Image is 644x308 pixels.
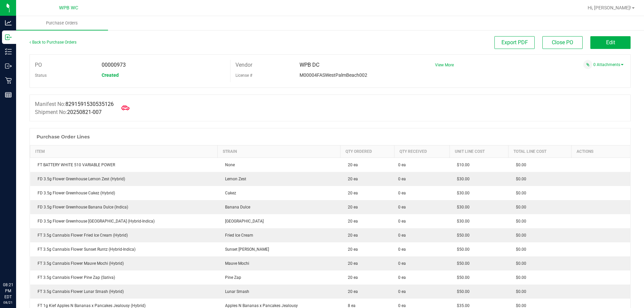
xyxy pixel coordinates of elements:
[34,260,214,266] div: FT 3.5g Cannabis Flower Mauve Mochi (Hybrid)
[394,145,449,158] th: Qty Received
[453,205,470,209] span: $30.00
[398,274,406,281] span: 0 ea
[5,77,12,84] inline-svg: Retail
[453,303,470,308] span: $35.00
[34,246,214,252] div: FT 3.5g Cannabis Flower Sunset Runtz (Hybrid-Indica)
[3,300,13,305] p: 08/21
[222,275,241,280] span: Pine Zap
[344,177,358,181] span: 20 ea
[222,163,235,167] span: None
[222,219,264,224] span: [GEOGRAPHIC_DATA]
[300,72,367,78] span: M00004FASWestPalmBeach002
[398,176,406,182] span: 0 ea
[513,233,526,238] span: $0.00
[35,60,42,70] label: PO
[344,261,358,266] span: 20 ea
[222,177,246,181] span: Lemon Zest
[513,261,526,266] span: $0.00
[222,261,249,266] span: Mauve Mochi
[65,101,114,107] span: 8291591530535126
[37,134,90,139] h1: Purchase Order Lines
[119,101,132,115] span: Mark as Arrived
[449,145,508,158] th: Unit Line Cost
[453,261,470,266] span: $50.00
[344,233,358,238] span: 20 ea
[344,303,356,308] span: 8 ea
[590,36,631,49] button: Edit
[453,247,470,252] span: $50.00
[16,16,108,30] a: Purchase Orders
[34,176,214,182] div: FD 3.5g Flower Greenhouse Lemon Zest (Hybrid)
[501,39,528,46] span: Export PDF
[222,247,269,252] span: Sunset [PERSON_NAME]
[102,72,119,78] span: Created
[34,289,214,295] div: FT 3.5g Cannabis Flower Lunar Smash (Hybrid)
[513,177,526,181] span: $0.00
[5,48,12,55] inline-svg: Inventory
[583,60,592,69] span: Attach a document
[552,39,573,46] span: Close PO
[508,145,572,158] th: Total Line Cost
[453,177,470,181] span: $30.00
[222,289,249,294] span: Lunar Smash
[344,205,358,209] span: 20 ea
[218,145,340,158] th: Strain
[5,91,12,98] inline-svg: Reports
[340,145,394,158] th: Qty Ordered
[513,275,526,280] span: $0.00
[235,70,252,80] label: License #
[606,39,615,46] span: Edit
[398,190,406,196] span: 0 ea
[593,62,624,67] a: 0 Attachments
[34,162,214,168] div: FT BATTERY WHITE 510 VARIABLE POWER
[222,205,250,209] span: Banana Dulce
[398,232,406,238] span: 0 ea
[453,191,470,195] span: $30.00
[37,20,87,26] span: Purchase Orders
[513,191,526,195] span: $0.00
[344,275,358,280] span: 20 ea
[572,145,630,158] th: Actions
[3,282,13,300] p: 08:21 PM EDT
[398,260,406,266] span: 0 ea
[235,60,252,70] label: Vendor
[344,289,358,294] span: 20 ea
[34,204,214,210] div: FD 3.5g Flower Greenhouse Banana Dulce (Indica)
[7,254,27,274] iframe: Resource center
[35,100,114,108] label: Manifest No:
[30,40,76,45] a: Back to Purchase Orders
[34,274,214,281] div: FT 3.5g Cannabis Flower Pine Zap (Sativa)
[542,36,583,49] button: Close PO
[588,5,631,10] span: Hi, [PERSON_NAME]!
[453,219,470,224] span: $30.00
[30,145,218,158] th: Item
[453,233,470,238] span: $50.00
[34,190,214,196] div: FD 3.5g Flower Greenhouse Cakez (Hybrid)
[453,275,470,280] span: $50.00
[222,233,253,238] span: Fried Ice Cream
[398,289,406,295] span: 0 ea
[344,219,358,224] span: 20 ea
[398,218,406,224] span: 0 ea
[398,204,406,210] span: 0 ea
[513,163,526,167] span: $0.00
[5,63,12,69] inline-svg: Outbound
[398,246,406,252] span: 0 ea
[222,303,298,308] span: Apples N Bananas x Pancakes Jealousy
[34,218,214,224] div: FD 3.5g Flower Greenhouse [GEOGRAPHIC_DATA] (Hybrid-Indica)
[344,247,358,252] span: 20 ea
[35,108,102,116] label: Shipment No:
[344,163,358,167] span: 20 ea
[453,163,470,167] span: $10.00
[453,289,470,294] span: $50.00
[435,63,454,67] a: View More
[398,162,406,168] span: 0 ea
[300,62,319,68] span: WPB DC
[513,247,526,252] span: $0.00
[344,191,358,195] span: 20 ea
[35,70,47,80] label: Status
[513,289,526,294] span: $0.00
[513,303,526,308] span: $0.00
[59,5,78,11] span: WPB WC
